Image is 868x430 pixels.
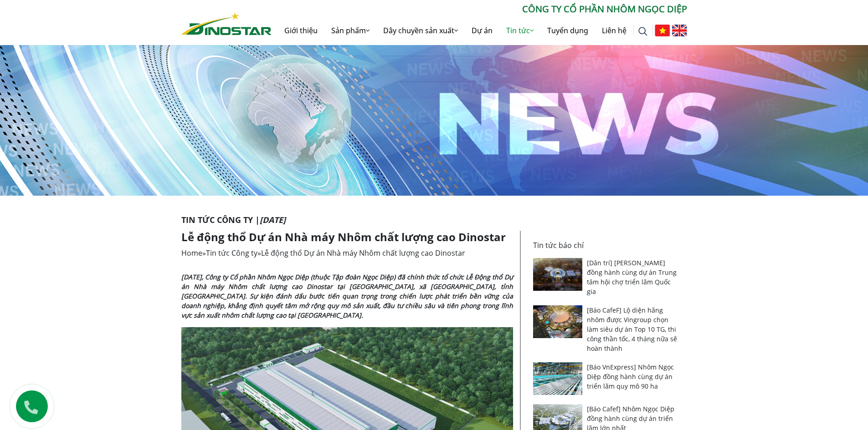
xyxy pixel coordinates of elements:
img: search [638,27,647,36]
p: CÔNG TY CỔ PHẦN NHÔM NGỌC DIỆP [272,2,687,16]
img: English [672,25,687,36]
img: [Báo CafeF] Lộ diện hãng nhôm được Vingroup chọn làm siêu dự án Top 10 TG, thi công thần tốc, 4 t... [533,305,583,338]
p: Tin tức báo chí [533,240,682,251]
span: » » [181,248,465,258]
img: [Báo VnExpress] Nhôm Ngọc Diệp đồng hành cùng dự án triển lãm quy mô 90 ha [533,362,583,395]
img: Tiếng Việt [655,25,670,36]
a: [Báo VnExpress] Nhôm Ngọc Diệp đồng hành cùng dự án triển lãm quy mô 90 ha [587,363,674,390]
a: Tin tức Công ty [206,248,257,258]
a: Dây chuyền sản xuất [376,16,465,45]
p: Tin tức Công ty | [181,214,687,226]
a: Giới thiệu [277,16,324,45]
i: [DATE] [260,214,286,225]
a: Tin tức [499,16,540,45]
span: Lễ động thổ Dự án Nhà máy Nhôm chất lượng cao Dinostar [261,248,465,258]
a: [Báo CafeF] Lộ diện hãng nhôm được Vingroup chọn làm siêu dự án Top 10 TG, thi công thần tốc, 4 t... [587,306,677,353]
a: Sản phẩm [324,16,376,45]
strong: [DATE], Công ty Cổ phần Nhôm Ngọc Diệp (thuộc Tập đoàn Ngọc Diệp) đã chính thức tổ chức Lễ Động t... [181,273,513,319]
h1: Lễ động thổ Dự án Nhà máy Nhôm chất lượng cao Dinostar [181,231,513,244]
img: [Dân trí] Nhôm Ngọc Diệp đồng hành cùng dự án Trung tâm hội chợ triển lãm Quốc gia [533,258,583,291]
a: [Dân trí] [PERSON_NAME] đồng hành cùng dự án Trung tâm hội chợ triển lãm Quốc gia [587,258,677,296]
a: Tuyển dụng [540,16,595,45]
img: Nhôm Dinostar [181,12,272,35]
a: Liên hệ [595,16,633,45]
a: Dự án [465,16,499,45]
a: Home [181,248,202,258]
